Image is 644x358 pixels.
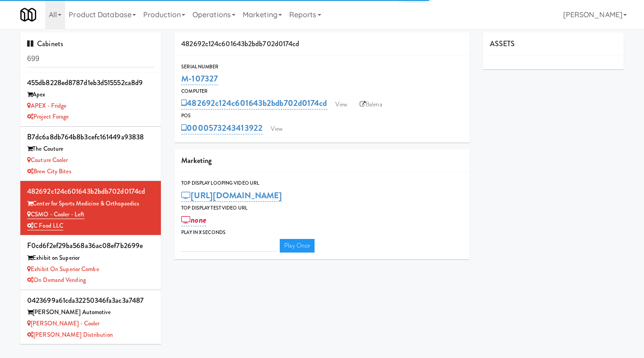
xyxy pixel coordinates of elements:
span: ASSETS [490,38,515,49]
div: Exhibit on Superior [27,253,154,264]
div: Play in X seconds [181,228,463,237]
a: View [266,122,287,136]
div: f0cd6f2ef29ba568a36ac08ef7b2699e [27,239,154,253]
a: [PERSON_NAME] - Cooler [27,319,99,328]
div: Computer [181,87,463,96]
div: [PERSON_NAME] Automotive [27,307,154,318]
li: f0cd6f2ef29ba568a36ac08ef7b2699eExhibit on Superior Exhibit on Superior ComboOn Demand Vending [20,235,161,290]
a: View [331,98,352,111]
a: Brew City Bites [27,167,71,176]
div: 0423699a61cda32250346fa3ac3a7487 [27,294,154,307]
div: 482692c124c601643b2bdb702d0174cd [27,185,154,198]
input: Search cabinets [27,51,154,67]
a: M-107327 [181,72,218,85]
a: Project Forage [27,112,69,121]
a: C Food LLC [27,221,63,230]
li: 482692c124c601643b2bdb702d0174cdCenter for Sports Medicine & Orthopaedics CSMO - Cooler - LeftC F... [20,181,161,235]
div: 455db8228ed8787d1eb3d515552ca8d9 [27,76,154,90]
div: b7dc6a8db764b8b3cefc161449a93838 [27,130,154,144]
img: Micromart [20,7,36,23]
a: Play Once [280,239,315,253]
li: 455db8228ed8787d1eb3d515552ca8d9Apex APEX - FridgeProject Forage [20,72,161,127]
div: Top Display Test Video Url [181,204,463,213]
a: none [181,214,206,226]
a: Exhibit on Superior Combo [27,265,99,273]
a: 482692c124c601643b2bdb702d0174cd [181,97,327,110]
a: CSMO - Cooler - Left [27,210,85,219]
a: [PERSON_NAME] Distribution [27,330,113,339]
a: 0000573243413922 [181,122,263,134]
span: Cabinets [27,38,63,49]
div: Top Display Looping Video Url [181,179,463,188]
a: [URL][DOMAIN_NAME] [181,189,282,202]
div: POS [181,111,463,120]
a: APEX - Fridge [27,101,66,110]
li: 0423699a61cda32250346fa3ac3a7487[PERSON_NAME] Automotive [PERSON_NAME] - Cooler[PERSON_NAME] Dist... [20,290,161,344]
div: The Couture [27,143,154,155]
div: Apex [27,89,154,100]
a: Couture Cooler [27,156,68,164]
div: 482692c124c601643b2bdb702d0174cd [174,33,470,56]
span: Marketing [181,155,212,166]
a: Balena [355,98,387,111]
div: Center for Sports Medicine & Orthopaedics [27,198,154,210]
a: On Demand Vending [27,276,86,284]
div: Serial Number [181,62,463,72]
li: b7dc6a8db764b8b3cefc161449a93838The Couture Couture CoolerBrew City Bites [20,127,161,181]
